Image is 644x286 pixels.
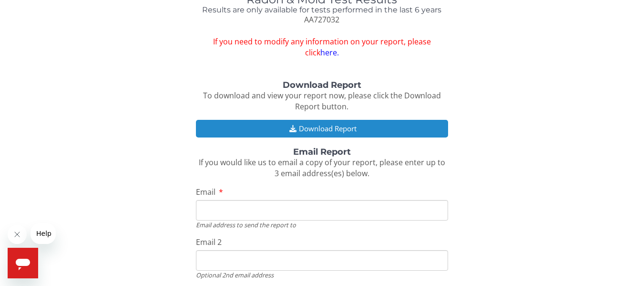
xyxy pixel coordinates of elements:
[320,47,339,58] a: here.
[293,147,351,157] strong: Email Report
[196,221,448,229] div: Email address to send the report to
[203,90,441,112] span: To download and view your report now, please click the Download Report button.
[304,14,339,25] span: AA727032
[8,248,38,278] iframe: Button to launch messaging window
[283,80,361,90] strong: Download Report
[196,187,215,197] span: Email
[31,223,56,244] iframe: Message from company
[196,271,448,279] div: Optional 2nd email address
[196,36,448,58] span: If you need to modify any information on your report, please click
[196,120,448,138] button: Download Report
[196,237,222,247] span: Email 2
[8,225,27,244] iframe: Close message
[196,6,448,14] h4: Results are only available for tests performed in the last 6 years
[199,157,445,179] span: If you would like us to email a copy of your report, please enter up to 3 email address(es) below.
